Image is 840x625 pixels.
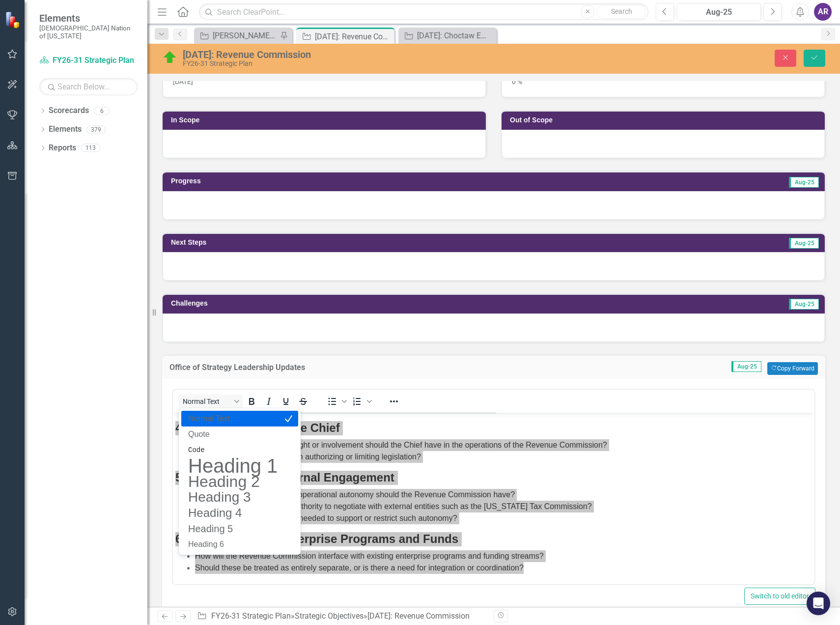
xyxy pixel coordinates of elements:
button: Bold [243,395,260,408]
span: [DATE] [173,78,193,85]
h1: Heading 1 [187,460,279,472]
a: [PERSON_NAME] SO's [196,29,278,42]
h3: Office of Strategy Leadership Updates [169,363,565,372]
div: Numbered list [349,395,373,408]
small: [DEMOGRAPHIC_DATA] Nation of [US_STATE] [39,24,138,40]
div: » » [197,611,486,622]
img: ClearPoint Strategy [5,11,22,28]
span: Aug-25 [789,238,819,249]
input: Search Below... [39,78,138,95]
h3: In Scope [171,116,481,124]
span: Aug-25 [789,299,819,310]
a: Reports [49,142,76,154]
h3: Next Steps [171,239,518,246]
button: Strikethrough [295,395,311,408]
h2: Heading 2 [187,476,279,487]
input: Search ClearPoint... [199,3,648,21]
div: Aug-25 [680,6,757,18]
button: Reveal or hide additional toolbar items [386,395,402,408]
div: Normal Text [181,411,298,426]
div: 379 [86,125,106,134]
span: Aug-25 [731,361,761,372]
div: Code [181,442,298,458]
button: AR [814,3,832,21]
button: Search [597,5,646,19]
button: Block Normal Text [179,395,243,408]
h3: Progress [171,177,489,185]
div: FY26-31 Strategic Plan [183,60,532,67]
div: Bullet list [324,395,348,408]
h6: Heading 6 [187,539,279,550]
button: Underline [278,395,294,408]
div: Heading 3 [181,489,298,505]
h3: Challenges [171,300,523,307]
div: [DATE]: Choctaw Embassy & Government Offices [417,29,494,42]
button: Italic [260,395,277,408]
div: 0 % [502,69,825,97]
img: On Target [162,50,178,65]
span: Aug-25 [789,177,819,188]
button: Aug-25 [677,3,761,21]
div: 113 [81,144,100,152]
h3: Heading 3 [187,491,279,503]
div: [DATE]: Revenue Commission [315,30,392,43]
a: Strategic Objectives [295,611,364,621]
h4: Heading 4 [187,507,279,519]
div: [DATE]: Revenue Commission [367,611,470,621]
div: Heading 4 [181,505,298,521]
iframe: Rich Text Area [173,413,814,584]
a: [DATE]: Choctaw Embassy & Government Offices [401,29,494,42]
a: FY26-31 Strategic Plan [39,55,138,66]
button: Switch to old editor [744,588,815,605]
h5: Heading 5 [187,523,279,535]
div: Heading 1 [181,458,298,474]
a: FY26-31 Strategic Plan [211,611,291,621]
a: Elements [49,124,82,135]
h3: Out of Scope [510,116,820,124]
div: Quote [181,426,298,442]
div: 6 [94,107,110,115]
span: Normal Text [183,398,231,405]
p: Normal Text [187,413,279,425]
div: Heading 6 [181,537,298,552]
span: Elements [39,12,138,24]
div: [PERSON_NAME] SO's [213,29,278,42]
pre: Code [187,444,279,456]
button: Copy Forward [767,362,818,375]
div: Open Intercom Messenger [807,592,830,615]
span: Search [611,7,632,15]
div: Heading 5 [181,521,298,537]
a: Scorecards [49,105,89,116]
blockquote: Quote [187,428,279,440]
div: [DATE]: Revenue Commission [183,49,532,60]
div: Heading 2 [181,474,298,489]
